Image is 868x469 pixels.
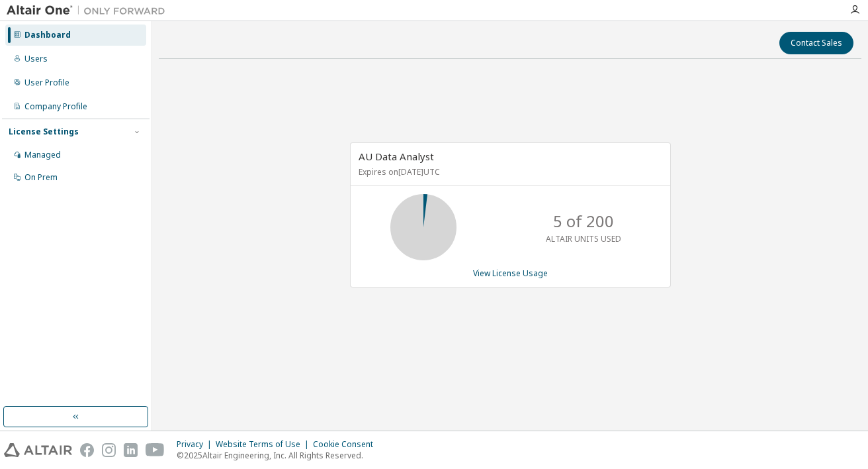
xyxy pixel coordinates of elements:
div: Cookie Consent [313,439,381,450]
div: Company Profile [24,101,87,112]
p: © 2025 Altair Engineering, Inc. All Rights Reserved. [177,450,381,461]
p: Expires on [DATE] UTC [359,166,659,178]
button: Contact Sales [779,32,853,54]
div: Website Terms of Use [216,439,313,450]
p: ALTAIR UNITS USED [546,233,621,244]
img: Altair One [7,4,172,17]
img: linkedin.svg [124,443,138,457]
a: View License Usage [473,268,548,279]
div: User Profile [24,78,69,88]
div: Privacy [177,439,216,450]
img: altair_logo.svg [4,443,72,457]
div: License Settings [9,127,79,137]
span: AU Data Analyst [359,150,434,163]
div: Managed [24,150,61,160]
img: instagram.svg [102,443,116,457]
img: youtube.svg [146,443,165,457]
div: Dashboard [24,30,71,40]
div: Users [24,54,48,64]
img: facebook.svg [80,443,94,457]
div: On Prem [24,172,58,183]
p: 5 of 200 [553,210,614,233]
